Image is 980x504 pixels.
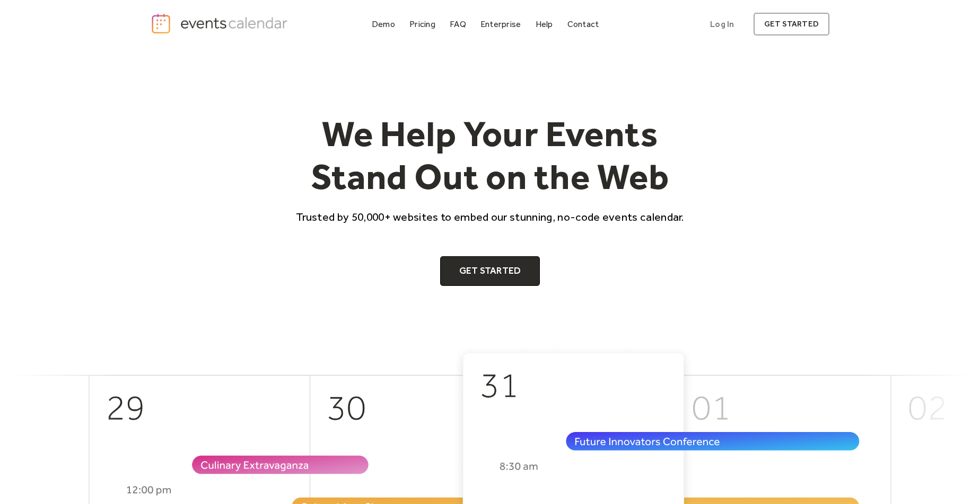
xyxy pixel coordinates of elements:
div: Demo [372,21,395,27]
a: Help [531,17,557,31]
a: Demo [367,17,399,31]
div: Pricing [409,21,435,27]
a: Pricing [405,17,440,31]
a: FAQ [445,17,470,31]
a: Contact [563,17,603,31]
a: get started [754,13,829,35]
div: Enterprise [480,21,521,27]
a: Get Started [440,256,540,286]
h1: We Help Your Events Stand Out on the Web [286,112,694,199]
div: FAQ [450,21,466,27]
a: Log In [699,13,745,35]
div: Contact [567,21,599,27]
a: Enterprise [476,17,525,31]
p: Trusted by 50,000+ websites to embed our stunning, no-code events calendar. [286,209,694,224]
div: Help [536,21,553,27]
a: home [151,13,291,34]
